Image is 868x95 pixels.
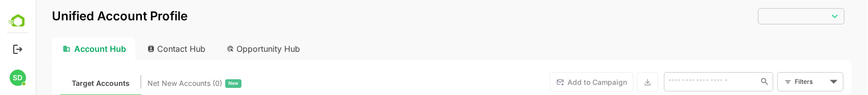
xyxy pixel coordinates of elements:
img: BambooboxLogoMark.f1c84d78b4c51b1a7b5f700c9845e183.svg [5,12,31,31]
div: SD [10,70,26,86]
div: Filters [758,71,808,92]
button: Add to Campaign [514,72,598,92]
span: Known accounts you’ve identified to target - imported from CRM, Offline upload, or promoted from ... [36,77,94,90]
button: Export the selected data as CSV [602,72,623,92]
div: Filters [759,76,792,87]
span: Net New Accounts ( 0 ) [112,77,187,90]
p: Unified Account Profile [16,10,152,22]
div: ​ [723,7,809,25]
div: Newly surfaced ICP-fit accounts from Intent, Website, LinkedIn, and other engagement signals. [112,77,206,90]
button: Logout [11,42,24,56]
div: Account Hub [16,38,100,60]
div: Opportunity Hub [183,38,274,60]
span: New [193,77,203,90]
div: Contact Hub [104,38,179,60]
